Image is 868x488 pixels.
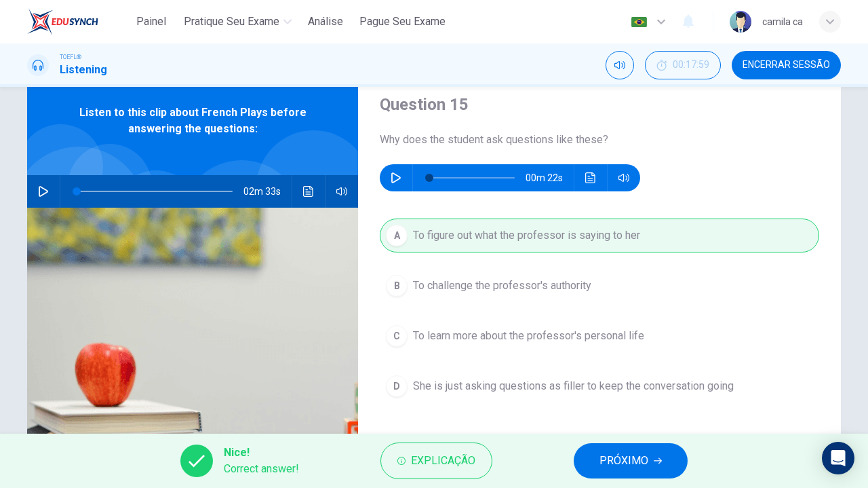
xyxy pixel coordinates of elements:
[645,51,721,79] button: 00:17:59
[130,10,173,34] button: Painel
[822,442,854,474] div: Open Intercom Messenger
[631,17,648,27] img: pt
[411,451,475,470] span: Explicação
[224,461,299,477] span: Correct answer!
[526,164,574,191] span: 00m 22s
[224,445,299,461] span: Nice!
[243,175,292,208] span: 02m 33s
[743,60,830,71] span: Encerrar Sessão
[645,51,721,79] div: Esconder
[354,10,451,34] button: Pague Seu Exame
[380,443,492,479] button: Explicação
[599,451,648,470] span: PRÓXIMO
[71,105,314,137] span: Listen to this clip about French Plays before answering the questions:
[60,52,81,62] span: TOEFL®
[136,14,166,30] span: Painel
[762,14,803,30] div: camila ca
[27,8,130,35] a: EduSynch logo
[380,94,819,115] h4: Question 15
[27,8,98,35] img: EduSynch logo
[574,443,688,478] button: PRÓXIMO
[380,132,819,148] span: Why does the student ask questions like these?
[60,62,107,78] h1: Listening
[730,11,751,33] img: Profile picture
[673,60,709,71] span: 00:17:59
[732,51,841,79] button: Encerrar Sessão
[606,51,634,79] div: Silenciar
[184,14,279,30] span: Pratique seu exame
[308,14,343,30] span: Análise
[359,14,446,30] span: Pague Seu Exame
[580,164,601,191] button: Clique para ver a transcrição do áudio
[302,10,349,34] button: Análise
[298,175,319,208] button: Clique para ver a transcrição do áudio
[178,10,297,34] button: Pratique seu exame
